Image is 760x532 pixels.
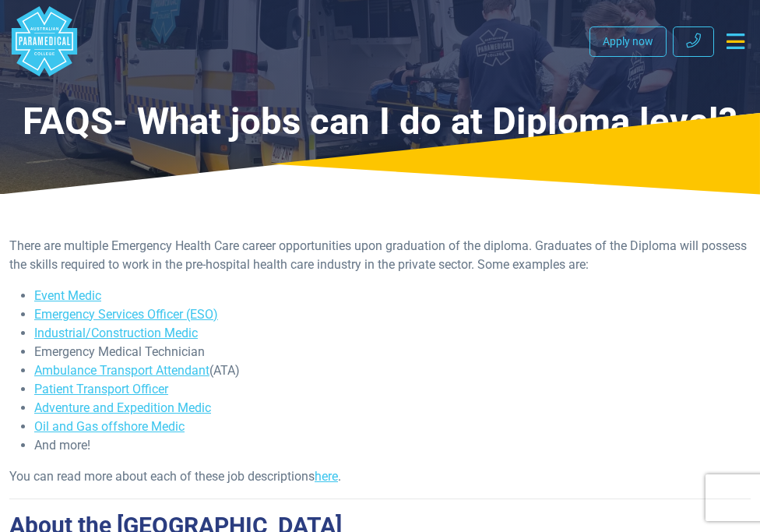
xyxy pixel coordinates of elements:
[9,6,79,76] a: Australian Paramedical College
[9,100,751,144] h1: FAQS- What jobs can I do at Diploma level?
[9,237,751,274] p: There are multiple Emergency Health Care career opportunities upon graduation of the diploma. Gra...
[720,27,751,55] button: Toggle navigation
[34,326,198,340] a: Industrial/Construction Medic
[589,26,667,57] a: Apply now
[34,361,751,380] li: (ATA)
[34,419,185,434] a: Oil and Gas offshore Medic
[9,467,751,486] p: You can read more about each of these job descriptions .
[34,363,209,378] a: Ambulance Transport Attendant
[34,343,751,361] li: Emergency Medical Technician
[315,469,338,484] a: here
[34,382,168,396] a: Patient Transport Officer
[34,288,101,303] a: Event Medic
[34,400,211,415] a: Adventure and Expedition Medic
[34,436,751,455] li: And more!
[34,307,218,322] a: Emergency Services Officer (ESO)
